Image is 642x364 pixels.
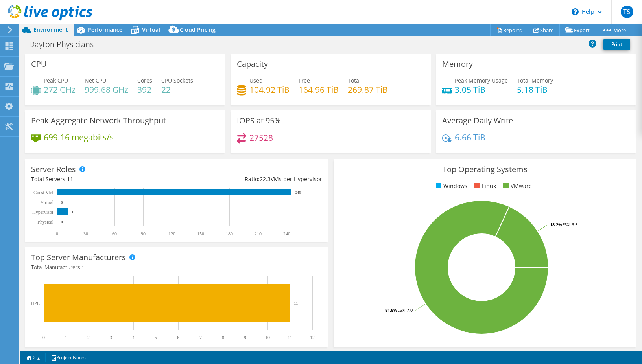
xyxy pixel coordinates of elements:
[87,335,90,340] text: 2
[31,60,47,68] h3: CPU
[249,133,273,142] h4: 27528
[472,182,496,190] li: Linux
[137,77,152,84] span: Cores
[442,60,473,68] h3: Memory
[339,165,631,174] h3: Top Operating Systems
[177,335,179,340] text: 6
[180,26,216,33] span: Cloud Pricing
[197,231,204,237] text: 150
[33,26,68,33] span: Environment
[31,175,177,184] div: Total Servers:
[161,85,193,94] h4: 22
[295,191,301,195] text: 245
[490,24,528,36] a: Reports
[44,77,68,84] span: Peak CPU
[265,335,270,340] text: 10
[260,175,271,183] span: 22.3
[110,335,112,340] text: 3
[112,231,117,237] text: 60
[21,353,46,362] a: 2
[168,231,175,237] text: 120
[61,220,63,224] text: 0
[528,24,560,36] a: Share
[621,6,633,18] span: TS
[67,175,73,183] span: 11
[83,231,88,237] text: 30
[42,335,45,340] text: 0
[137,85,152,94] h4: 392
[294,301,298,305] text: 11
[603,39,630,50] a: Print
[501,182,532,190] li: VMware
[161,77,193,84] span: CPU Sockets
[455,77,508,84] span: Peak Memory Usage
[244,335,246,340] text: 9
[283,231,290,237] text: 240
[288,335,292,340] text: 11
[596,24,632,36] a: More
[142,26,160,33] span: Virtual
[31,165,76,174] h3: Server Roles
[31,263,322,272] h4: Total Manufacturers:
[199,335,202,340] text: 7
[26,40,106,49] h1: Dayton Physicians
[44,133,114,142] h4: 699.16 megabits/s
[141,231,146,237] text: 90
[442,116,513,125] h3: Average Daily Write
[255,231,262,237] text: 210
[455,85,508,94] h4: 3.05 TiB
[31,253,126,262] h3: Top Server Manufacturers
[572,8,579,15] svg: \n
[56,231,58,237] text: 0
[177,175,322,184] div: Ratio: VMs per Hypervisor
[65,335,67,340] text: 1
[237,116,281,125] h3: IOPS at 95%
[517,77,553,84] span: Total Memory
[37,219,53,225] text: Physical
[41,200,54,205] text: Virtual
[85,77,106,84] span: Net CPU
[385,307,397,313] tspan: 81.8%
[348,85,388,94] h4: 269.87 TiB
[44,85,76,94] h4: 272 GHz
[562,222,577,228] tspan: ESXi 6.5
[226,231,233,237] text: 180
[249,77,263,84] span: Used
[310,335,315,340] text: 12
[299,77,310,84] span: Free
[550,222,562,228] tspan: 18.2%
[397,307,413,313] tspan: ESXi 7.0
[72,210,75,214] text: 11
[31,116,166,125] h3: Peak Aggregate Network Throughput
[88,26,122,33] span: Performance
[299,85,339,94] h4: 164.96 TiB
[455,133,485,142] h4: 6.66 TiB
[155,335,157,340] text: 5
[434,182,467,190] li: Windows
[81,263,85,271] span: 1
[31,301,40,306] text: HPE
[237,60,268,68] h3: Capacity
[222,335,224,340] text: 8
[61,200,63,204] text: 0
[33,190,53,195] text: Guest VM
[132,335,135,340] text: 4
[45,353,91,362] a: Project Notes
[559,24,596,36] a: Export
[348,77,361,84] span: Total
[85,85,128,94] h4: 999.68 GHz
[517,85,553,94] h4: 5.18 TiB
[249,85,290,94] h4: 104.92 TiB
[32,210,53,215] text: Hypervisor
